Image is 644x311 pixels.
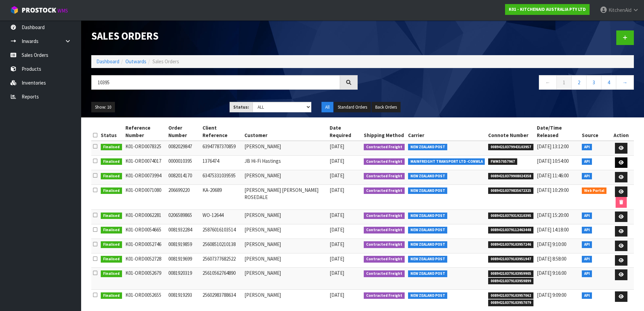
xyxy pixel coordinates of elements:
[330,172,344,179] span: [DATE]
[243,170,328,184] td: [PERSON_NAME]
[408,270,448,277] span: NEW ZEALAND POST
[535,123,580,141] th: Date/Time Released
[330,256,344,262] span: [DATE]
[582,227,592,234] span: API
[201,141,242,155] td: 63947787370859
[334,102,371,113] button: Standard Orders
[10,6,19,14] img: cube-alt.png
[201,170,242,184] td: 63475331039595
[201,155,242,170] td: 1376474
[408,187,448,194] span: NEW ZEALAND POST
[408,213,448,219] span: NEW ZEALAND POST
[101,213,122,219] span: Finalised
[124,289,167,311] td: K01-ORD0052655
[408,227,448,234] span: NEW ZEALAND POST
[408,158,485,165] span: MAINFREIGHT TRANSPORT LTD -CONWLA
[328,123,362,141] th: Date Required
[101,241,122,248] span: Finalised
[408,292,448,299] span: NEW ZEALAND POST
[488,227,533,234] span: 00894210379112463448
[364,187,405,194] span: Contracted Freight
[582,173,592,180] span: API
[609,7,631,13] span: KitchenAid
[372,102,401,113] button: Back Orders
[124,224,167,239] td: K01-ORD0054665
[364,241,405,248] span: Contracted Freight
[124,123,167,141] th: Reference Number
[101,292,122,299] span: Finalised
[582,213,592,219] span: API
[101,227,122,234] span: Finalised
[124,155,167,170] td: K01-ORD0074017
[101,173,122,180] span: Finalised
[330,270,344,276] span: [DATE]
[582,187,607,194] span: Web Portal
[582,270,592,277] span: API
[364,158,405,165] span: Contracted Freight
[101,256,122,263] span: Finalised
[330,292,344,298] span: [DATE]
[537,292,566,298] span: [DATE] 9:09:00
[91,75,340,90] input: Search sales orders
[124,141,167,155] td: K01-ORD0078325
[364,256,405,263] span: Contracted Freight
[201,123,242,141] th: Client Reference
[582,292,592,299] span: API
[364,213,405,219] span: Contracted Freight
[201,184,242,209] td: KA-20689
[537,143,569,150] span: [DATE] 13:12:00
[537,212,569,218] span: [DATE] 15:20:00
[537,172,569,179] span: [DATE] 11:46:00
[321,102,333,113] button: All
[124,184,167,209] td: K01-ORD0071080
[486,123,535,141] th: Connote Number
[243,239,328,253] td: [PERSON_NAME]
[101,158,122,165] span: Finalised
[608,123,634,141] th: Action
[167,268,201,289] td: 0081920319
[488,292,533,299] span: 00894210379103957062
[243,289,328,311] td: [PERSON_NAME]
[368,75,634,92] nav: Page navigation
[330,212,344,218] span: [DATE]
[488,299,533,306] span: 00894210379103957079
[243,209,328,224] td: [PERSON_NAME]
[167,170,201,184] td: 0082014170
[488,158,517,165] span: FWM57057967
[91,30,358,42] h1: Sales Orders
[167,239,201,253] td: 0081919859
[406,123,487,141] th: Carrier
[201,253,242,268] td: 25607377682522
[408,144,448,151] span: NEW ZEALAND POST
[243,184,328,209] td: [PERSON_NAME] [PERSON_NAME] ROSEDALE
[537,226,569,233] span: [DATE] 14:18:00
[571,75,587,90] a: 2
[167,253,201,268] td: 0081919699
[101,144,122,151] span: Finalised
[408,241,448,248] span: NEW ZEALAND POST
[243,123,328,141] th: Customer
[330,241,344,247] span: [DATE]
[57,7,68,14] small: WMS
[364,292,405,299] span: Contracted Freight
[167,184,201,209] td: 206699220
[243,268,328,289] td: [PERSON_NAME]
[125,58,146,65] a: Outwards
[124,268,167,289] td: K01-ORD0052679
[582,158,592,165] span: API
[167,123,201,141] th: Order Number
[201,268,242,289] td: 25610562764890
[243,253,328,268] td: [PERSON_NAME]
[330,143,344,150] span: [DATE]
[537,241,566,247] span: [DATE] 9:10:00
[96,58,119,65] a: Dashboard
[201,289,242,311] td: 25602983788634
[364,227,405,234] span: Contracted Freight
[364,173,405,180] span: Contracted Freight
[167,209,201,224] td: 0206589865
[330,187,344,193] span: [DATE]
[537,158,569,164] span: [DATE] 10:54:00
[582,256,592,263] span: API
[124,253,167,268] td: K01-ORD0052728
[488,278,533,285] span: 00894210379103959899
